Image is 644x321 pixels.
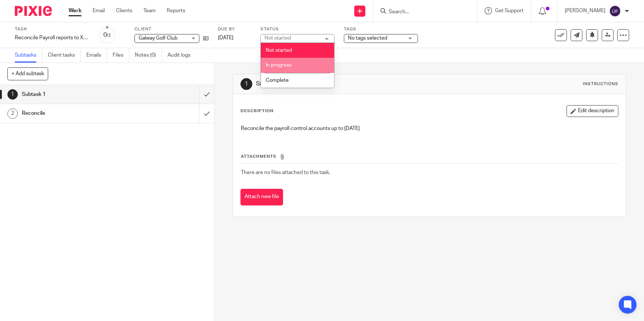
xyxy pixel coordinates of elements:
[266,63,292,68] span: In progress
[143,7,156,14] a: Team
[260,26,335,32] label: Status
[609,5,621,17] img: svg%3E
[344,26,418,32] label: Tags
[583,81,618,87] div: Instructions
[103,31,111,39] div: 0
[69,7,82,14] a: Work
[348,36,387,41] span: No tags selected
[240,108,273,114] p: Description
[116,7,132,14] a: Clients
[15,26,89,32] label: Task
[139,36,177,41] span: Galway Golf Club
[241,170,330,175] span: There are no files attached to this task.
[495,8,524,13] span: Get Support
[388,9,455,16] input: Search
[15,34,89,41] div: Reconcile Payroll reports to Xero
[48,48,81,63] a: Client tasks
[22,108,135,119] h1: Reconcile
[240,189,283,205] button: Attach new file
[266,48,292,53] span: Not started
[15,48,42,63] a: Subtasks
[256,80,445,88] h1: Subtask 1
[240,78,252,90] div: 1
[93,7,105,14] a: Email
[265,36,291,41] div: Not started
[86,48,107,63] a: Emails
[135,26,209,32] label: Client
[567,105,618,117] button: Edit description
[167,48,196,63] a: Audit logs
[565,7,605,14] p: [PERSON_NAME]
[266,78,289,83] span: Complete
[241,125,618,132] p: Reconcile the payroll control accounts up to [DATE]
[218,35,233,40] span: [DATE]
[135,48,162,63] a: Notes (0)
[22,89,135,100] h1: Subtask 1
[218,26,251,32] label: Due by
[15,6,52,16] img: Pixie
[107,33,111,37] small: /2
[113,48,129,63] a: Files
[241,154,276,158] span: Attachments
[167,7,185,14] a: Reports
[7,108,18,119] div: 2
[7,89,18,100] div: 1
[7,67,48,80] button: + Add subtask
